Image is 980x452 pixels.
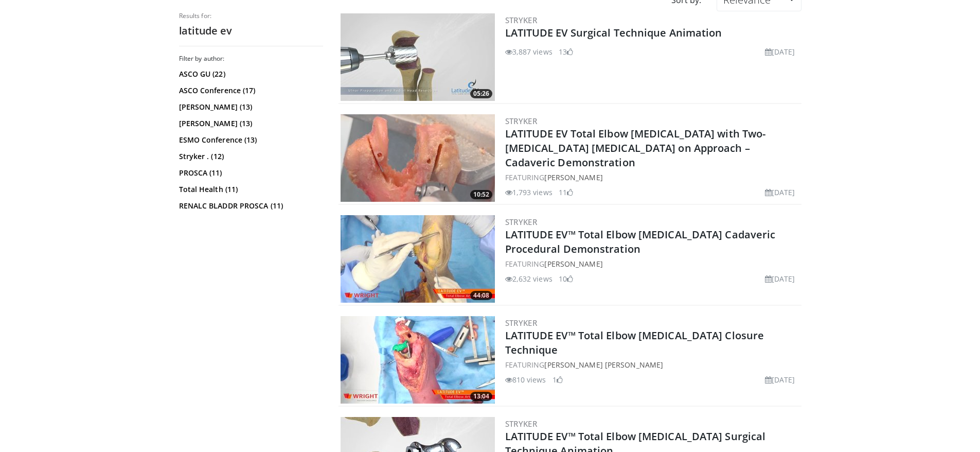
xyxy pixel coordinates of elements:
a: ASCO GU (22) [179,69,320,79]
a: [PERSON_NAME] [544,172,602,182]
li: 1,793 views [505,187,553,198]
a: Stryker [505,318,538,328]
h2: latitude ev [179,24,323,38]
a: Stryker [505,15,538,25]
li: 2,632 views [505,273,553,284]
img: 9726c0aa-3951-4d7f-b1a4-34ad1c64207a.300x170_q85_crop-smart_upscale.jpg [341,114,495,202]
span: 05:26 [470,89,492,98]
a: Stryker [505,419,538,429]
span: 10:52 [470,190,492,199]
li: [DATE] [765,273,795,284]
span: 13:04 [470,392,492,401]
a: 05:26 [341,13,495,101]
li: 810 views [505,374,546,385]
a: Stryker . (12) [179,151,320,162]
div: FEATURING [505,172,799,183]
li: 13 [559,46,573,57]
a: [PERSON_NAME] [544,259,602,269]
li: 1 [553,374,563,385]
a: PROSCA (11) [179,168,320,178]
li: [DATE] [765,374,795,385]
li: [DATE] [765,187,795,198]
a: [PERSON_NAME] (13) [179,102,320,112]
li: 11 [559,187,573,198]
a: 44:08 [341,215,495,303]
div: FEATURING [505,359,799,370]
a: [PERSON_NAME] (13) [179,118,320,129]
li: 3,887 views [505,46,553,57]
a: ESMO Conference (13) [179,135,320,145]
a: 13:04 [341,316,495,404]
li: [DATE] [765,46,795,57]
p: Results for: [179,12,323,20]
a: LATITUDE EV™ Total Elbow [MEDICAL_DATA] Closure Technique [505,328,764,357]
a: [PERSON_NAME] [PERSON_NAME] [544,360,663,370]
img: eWNh-8akTAF2kj8X4xMDoxOjA4MTsiGN.300x170_q85_crop-smart_upscale.jpg [341,13,495,101]
span: 44:08 [470,291,492,300]
a: Stryker [505,217,538,227]
a: Stryker [505,116,538,126]
a: 10:52 [341,114,495,202]
img: 6cd18a09-323e-4c3f-b2b4-d518105417fe.300x170_q85_crop-smart_upscale.jpg [341,215,495,303]
li: 10 [559,273,573,284]
a: LATITUDE EV™ Total Elbow [MEDICAL_DATA] Cadaveric Procedural Demonstration [505,228,776,256]
a: LATITUDE EV Total Elbow [MEDICAL_DATA] with Two-[MEDICAL_DATA] [MEDICAL_DATA] on Approach – Cadav... [505,127,766,169]
img: 761bd0d5-758f-4525-9ab2-adea7bee5df2.300x170_q85_crop-smart_upscale.jpg [341,316,495,404]
h3: Filter by author: [179,55,323,63]
a: ASCO Conference (17) [179,85,320,96]
a: LATITUDE EV Surgical Technique Animation [505,26,722,40]
a: RENALC BLADDR PROSCA (11) [179,201,320,211]
a: Total Health (11) [179,184,320,195]
div: FEATURING [505,258,799,269]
